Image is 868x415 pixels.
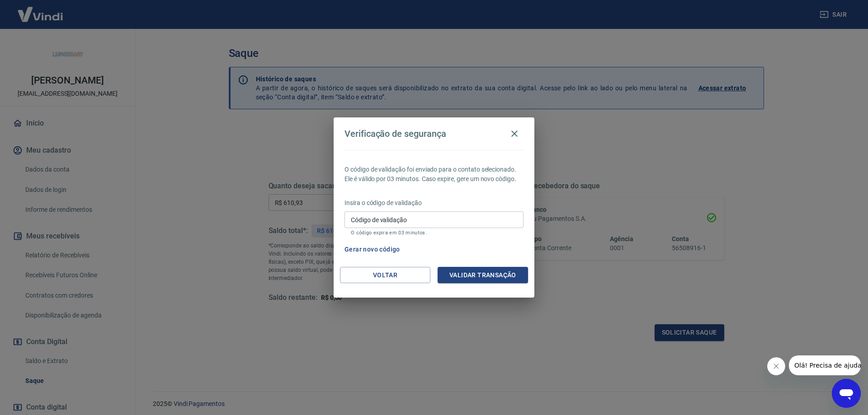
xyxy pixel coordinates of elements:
button: Validar transação [438,267,528,284]
p: O código de validação foi enviado para o contato selecionado. Ele é válido por 03 minutos. Caso e... [344,165,524,184]
p: Insira o código de validação [344,198,524,208]
iframe: Fechar mensagem [767,357,785,375]
iframe: Botão para abrir a janela de mensagens [832,379,861,408]
iframe: Mensagem da empresa [789,355,861,375]
button: Gerar novo código [341,241,404,258]
button: Voltar [340,267,430,284]
span: Olá! Precisa de ajuda? [5,6,76,14]
p: O código expira em 03 minutos. [351,230,517,236]
h4: Verificação de segurança [344,128,446,139]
